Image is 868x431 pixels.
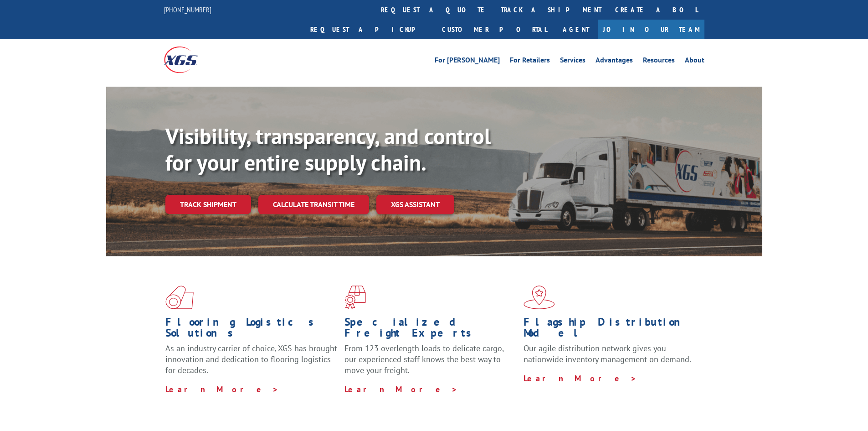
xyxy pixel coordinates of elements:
a: XGS ASSISTANT [376,195,454,214]
h1: Specialized Freight Experts [344,317,517,343]
a: Customer Portal [435,20,554,39]
a: Track shipment [165,195,251,214]
a: [PHONE_NUMBER] [164,5,211,14]
a: Resources [643,57,675,67]
span: As an industry carrier of choice, XGS has brought innovation and dedication to flooring logistics... [165,343,337,375]
img: xgs-icon-focused-on-flooring-red [344,286,366,309]
a: Learn More > [524,373,637,384]
img: xgs-icon-total-supply-chain-intelligence-red [165,286,194,309]
a: Advantages [596,57,633,67]
a: Join Our Team [598,20,704,39]
h1: Flagship Distribution Model [524,317,696,343]
a: Request a pickup [303,20,435,39]
a: Learn More > [165,384,279,395]
a: Services [560,57,586,67]
p: From 123 overlength loads to delicate cargo, our experienced staff knows the best way to move you... [344,343,517,384]
b: Visibility, transparency, and control for your entire supply chain. [165,122,491,177]
span: Our agile distribution network gives you nationwide inventory management on demand. [524,343,691,364]
img: xgs-icon-flagship-distribution-model-red [524,286,555,309]
a: For [PERSON_NAME] [435,57,500,67]
a: Agent [554,20,598,39]
a: About [685,57,704,67]
h1: Flooring Logistics Solutions [165,317,338,343]
a: Calculate transit time [258,195,369,214]
a: For Retailers [510,57,550,67]
a: Learn More > [344,384,458,395]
